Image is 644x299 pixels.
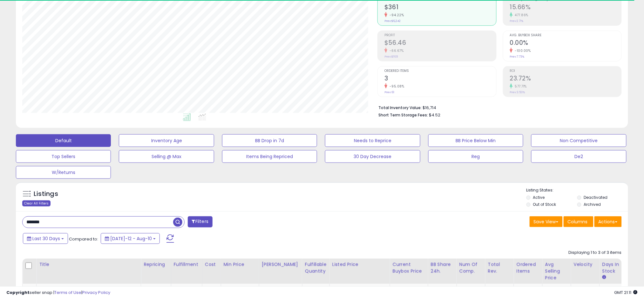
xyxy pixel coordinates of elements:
[144,261,168,268] div: Repricing
[533,202,556,207] label: Out of Stock
[69,236,98,242] span: Compared to:
[431,261,454,275] div: BB Share 24h.
[325,150,420,163] button: 30 Day Decrease
[384,34,496,37] span: Profit
[384,90,394,94] small: Prev: 61
[222,134,317,147] button: BB Drop in 7d
[459,261,483,275] div: Num of Comp.
[614,289,638,296] span: 2025-09-10 21:11 GMT
[332,261,387,268] div: Listed Price
[569,250,622,256] div: Displaying 1 to 3 of 3 items
[428,134,523,147] button: BB Price Below Min
[384,3,496,12] h2: $361
[510,3,621,12] h2: 15.66%
[16,150,111,163] button: Top Sellers
[378,103,617,111] li: $16,714
[387,48,404,53] small: -66.67%
[378,105,422,110] b: Total Inventory Value:
[54,289,81,296] a: Terms of Use
[222,150,317,163] button: Items Being Repriced
[513,48,531,53] small: -100.00%
[205,261,218,268] div: Cost
[513,84,527,89] small: 577.71%
[584,195,607,200] label: Deactivated
[384,69,496,73] span: Ordered Items
[22,200,51,206] div: Clear All Filters
[174,261,200,268] div: Fulfillment
[119,150,214,163] button: Selling @ Max
[510,55,525,59] small: Prev: 7.73%
[32,235,60,242] span: Last 30 Days
[6,290,110,296] div: seller snap | |
[262,261,300,268] div: [PERSON_NAME]
[513,13,529,17] small: 477.86%
[16,134,111,147] button: Default
[510,34,621,37] span: Avg. Buybox Share
[119,134,214,147] button: Inventory Age
[384,39,496,48] h2: $56.46
[584,202,601,207] label: Archived
[530,216,563,227] button: Save View
[16,166,111,179] button: W/Returns
[325,134,420,147] button: Needs to Reprice
[384,19,401,23] small: Prev: $6,242
[594,216,622,227] button: Actions
[488,261,511,275] div: Total Rev.
[82,289,110,296] a: Privacy Policy
[39,261,138,268] div: Title
[510,39,621,48] h2: 0.00%
[564,216,593,227] button: Columns
[188,216,213,227] button: Filters
[34,190,58,198] h5: Listings
[101,233,160,244] button: [DATE]-12 - Aug-10
[6,289,30,296] strong: Copyright
[526,187,628,193] p: Listing States:
[568,219,588,225] span: Columns
[602,261,626,275] div: Days In Stock
[23,233,68,244] button: Last 30 Days
[510,90,525,94] small: Prev: 3.50%
[387,84,404,89] small: -95.08%
[510,69,621,73] span: ROI
[602,275,606,280] small: Days In Stock.
[224,261,256,268] div: Min Price
[110,235,152,242] span: [DATE]-12 - Aug-10
[378,112,428,118] b: Short Term Storage Fees:
[517,261,540,275] div: Ordered Items
[545,261,568,281] div: Avg Selling Price
[428,150,523,163] button: Reg
[510,19,524,23] small: Prev: 2.71%
[531,134,626,147] button: Non Competitive
[387,13,404,17] small: -94.22%
[533,195,545,200] label: Active
[574,261,597,268] div: Velocity
[531,150,626,163] button: De2
[384,75,496,83] h2: 3
[510,75,621,83] h2: 23.72%
[384,55,398,59] small: Prev: $169
[429,112,440,118] span: $4.52
[393,261,425,275] div: Current Buybox Price
[305,261,327,275] div: Fulfillable Quantity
